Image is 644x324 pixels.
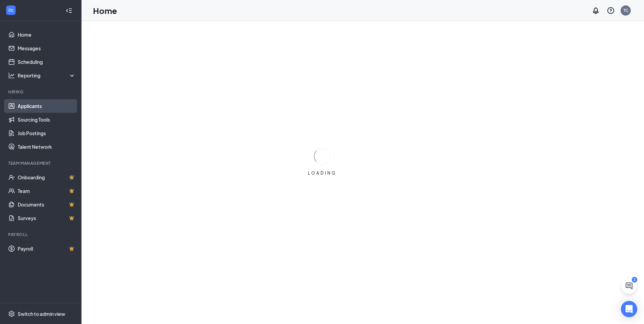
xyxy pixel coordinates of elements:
div: Open Intercom Messenger [621,301,637,317]
div: TC [623,7,628,13]
a: Applicants [18,99,76,113]
div: Switch to admin view [18,310,65,317]
h1: Home [93,5,117,16]
a: Scheduling [18,55,76,69]
svg: ChatActive [625,282,633,290]
svg: Analysis [8,72,15,79]
a: Messages [18,41,76,55]
div: Payroll [8,232,74,237]
a: PayrollCrown [18,242,76,255]
a: TeamCrown [18,184,76,198]
svg: Collapse [66,7,72,14]
svg: Notifications [592,6,600,15]
a: Talent Network [18,140,76,154]
div: Reporting [18,72,76,79]
button: ChatActive [621,278,637,294]
a: SurveysCrown [18,211,76,225]
div: Team Management [8,160,74,166]
a: OnboardingCrown [18,170,76,184]
div: Hiring [8,89,74,95]
svg: Settings [8,310,15,317]
svg: WorkstreamLogo [7,7,14,14]
div: 2 [632,277,637,283]
a: Sourcing Tools [18,113,76,126]
div: LOADING [305,170,339,176]
a: DocumentsCrown [18,198,76,211]
a: Job Postings [18,126,76,140]
svg: QuestionInfo [607,6,615,15]
a: Home [18,28,76,41]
